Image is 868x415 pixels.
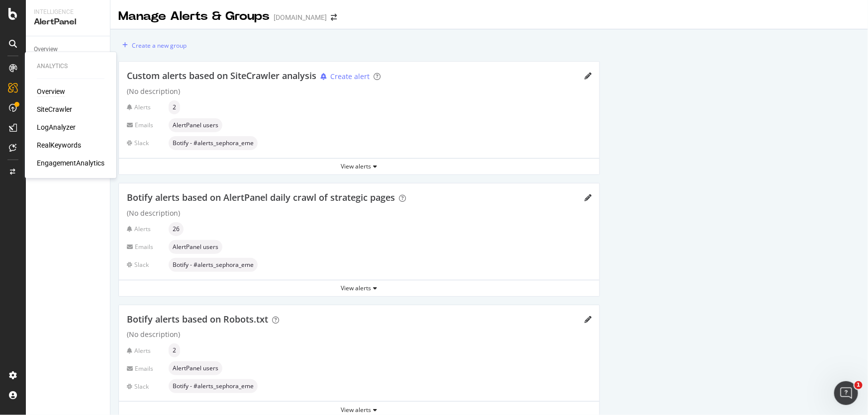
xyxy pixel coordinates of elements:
span: AlertPanel users [173,244,218,250]
div: arrow-right-arrow-left [331,14,337,21]
a: LogAnalyzer [37,123,76,133]
div: View alerts [119,406,599,414]
div: pencil [584,194,591,201]
span: Botify alerts based on AlertPanel daily crawl of strategic pages [127,191,395,203]
div: Slack [127,139,165,147]
div: Slack [127,260,165,269]
span: Botify alerts based on Robots.txt [127,313,268,325]
button: View alerts [119,280,599,296]
div: neutral label [169,100,180,114]
a: SiteCrawler [37,105,72,115]
div: neutral label [169,361,222,375]
div: neutral label [169,258,258,272]
div: neutral label [169,136,258,150]
span: 2 [173,347,176,353]
div: neutral label [169,118,222,132]
div: Manage Alerts & Groups [118,8,270,25]
div: AlertPanel [34,16,102,28]
span: AlertPanel users [173,365,218,371]
span: 1 [855,381,863,389]
div: pencil [584,73,591,80]
button: Create a new group [118,37,187,53]
span: Botify - #alerts_sephora_eme [173,140,254,146]
div: Emails [127,364,165,373]
div: neutral label [169,240,222,254]
div: neutral label [169,379,258,393]
div: Analytics [37,62,104,71]
div: View alerts [119,162,599,170]
div: (No description) [127,86,591,96]
div: Overview [34,44,58,55]
div: pencil [584,316,591,323]
button: Create alert [316,71,370,82]
div: Emails [127,121,165,129]
div: Intelligence [34,8,102,16]
div: Slack [127,382,165,391]
span: Custom alerts based on SiteCrawler analysis [127,70,316,82]
div: Create a new group [132,41,187,50]
span: Botify - #alerts_sephora_eme [173,383,254,389]
div: (No description) [127,330,591,339]
span: 2 [173,104,176,110]
a: Overview [34,44,103,55]
span: 26 [173,226,180,232]
div: Alerts [127,346,165,355]
a: EngagementAnalytics [37,159,104,168]
div: (No description) [127,208,591,218]
div: Alerts [127,103,165,111]
div: Emails [127,243,165,251]
button: View alerts [119,159,599,174]
span: Botify - #alerts_sephora_eme [173,262,254,268]
div: Alerts [127,225,165,233]
a: Overview [37,87,65,97]
div: neutral label [169,343,180,357]
div: Create alert [330,72,370,82]
div: View alerts [119,284,599,292]
a: RealKeywords [37,141,81,151]
div: neutral label [169,222,184,236]
span: AlertPanel users [173,122,218,128]
iframe: Intercom live chat [834,381,858,405]
div: [DOMAIN_NAME] [274,12,327,22]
